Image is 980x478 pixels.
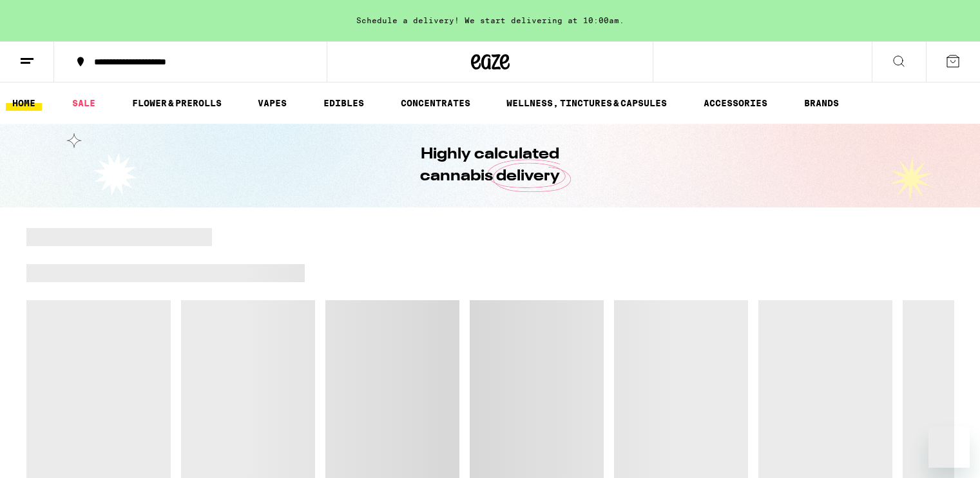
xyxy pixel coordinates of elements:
a: BRANDS [798,95,845,111]
a: SALE [66,95,102,111]
h1: Highly calculated cannabis delivery [384,144,597,187]
a: EDIBLES [317,95,370,111]
iframe: Button to launch messaging window [928,426,970,468]
a: CONCENTRATES [394,95,477,111]
a: FLOWER & PREROLLS [126,95,228,111]
a: WELLNESS, TINCTURES & CAPSULES [500,95,673,111]
a: HOME [6,95,42,111]
a: VAPES [251,95,293,111]
a: ACCESSORIES [697,95,774,111]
